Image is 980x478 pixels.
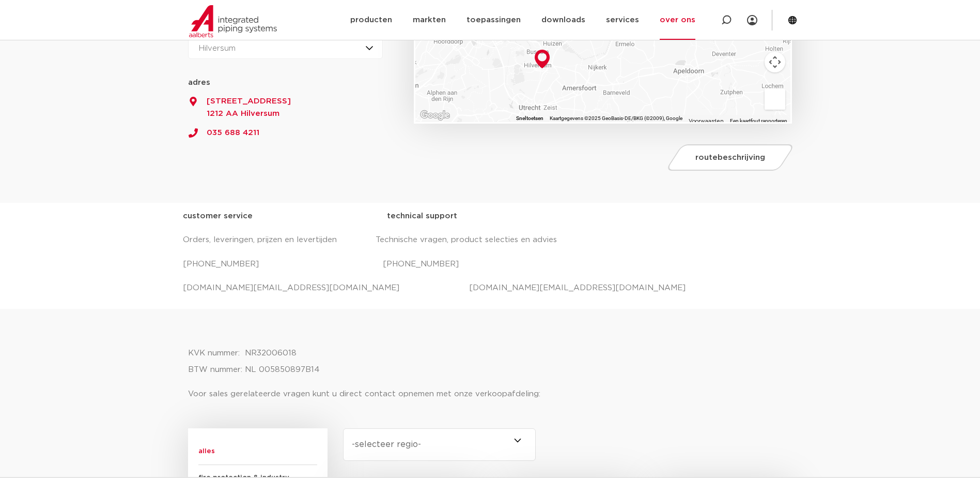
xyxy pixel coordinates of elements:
span: alles [198,439,317,465]
a: Dit gebied openen in Google Maps (er wordt een nieuw venster geopend) [418,109,452,122]
img: Google [418,109,452,122]
span: Hilversum [199,44,236,52]
button: Bedieningsopties voor de kaartweergave [765,52,785,72]
a: routebeschrijving [665,144,796,171]
span: Kaartgegevens ©2025 GeoBasis-DE/BKG (©2009), Google [550,115,682,121]
button: Sneltoetsen [516,115,543,122]
span: routebeschrijving [695,154,765,161]
p: KVK nummer: NR32006018 BTW nummer: NL 005850897B14 [188,345,792,378]
strong: customer service technical support [183,212,457,220]
p: Voor sales gerelateerde vragen kunt u direct contact opnemen met onze verkoopafdeling: [188,386,792,402]
p: [DOMAIN_NAME][EMAIL_ADDRESS][DOMAIN_NAME] [DOMAIN_NAME][EMAIL_ADDRESS][DOMAIN_NAME] [183,280,798,296]
a: Voorwaarden (wordt geopend in een nieuw tabblad) [689,118,724,124]
a: Een kaartfout rapporteren [730,118,787,124]
button: Sleep Pegman de kaart op om Street View te openen [765,89,785,110]
p: Orders, leveringen, prijzen en levertijden Technische vragen, product selecties en advies [183,232,798,248]
p: [PHONE_NUMBER] [PHONE_NUMBER] [183,256,798,273]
